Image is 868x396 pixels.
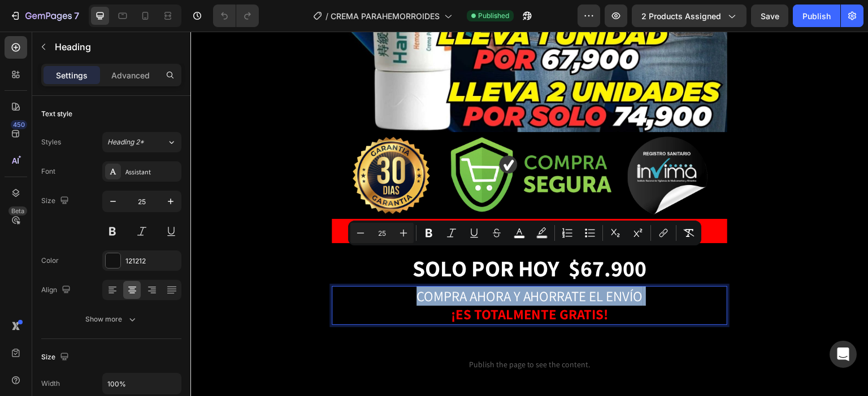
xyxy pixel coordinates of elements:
p: Heading [55,40,177,54]
div: 121212 [125,256,179,266]
h2: Rich Text Editor. Editing area: main [141,221,537,252]
button: Show more [41,309,181,329]
h2: Rich Text Editor. Editing area: main [141,254,537,293]
button: 7 [5,5,84,27]
iframe: Design area [190,32,868,396]
button: Heading 2* [102,132,181,152]
div: Color [41,256,59,266]
span: COMPRA AHORA Y AHORRATE EL ENVÍO [226,255,453,274]
div: Align [41,283,73,298]
div: 450 [11,120,27,129]
p: 7 [74,9,79,23]
div: Text style [41,109,72,119]
strong: SOLO POR HOY $67 [222,222,414,251]
div: Assistant [125,167,179,177]
button: Save [751,5,788,27]
strong: ¡ES TOTALMENTE GRATIS! [261,273,418,292]
strong: ANTES $98.700 [283,188,395,210]
p: Advanced [111,69,150,81]
button: Publish [793,5,840,27]
div: Publish [802,10,831,22]
strong: .900 [414,222,457,251]
div: Size [41,193,71,209]
div: Open Intercom Messenger [830,341,857,368]
span: Save [761,11,779,21]
input: Auto [103,373,181,394]
div: Editor contextual toolbar [348,221,701,245]
span: 2 products assigned [641,10,721,22]
button: 2 products assigned [632,5,747,27]
div: Size [41,350,71,365]
span: Publish the page to see the content. [226,327,452,338]
p: ⁠⁠⁠⁠⁠⁠⁠ [142,222,536,251]
div: Show more [85,314,138,325]
span: Published [478,11,509,21]
p: Settings [56,69,88,81]
span: / [325,10,328,22]
div: Beta [8,206,27,215]
span: Heading 2* [107,137,144,147]
div: Width [41,379,60,389]
div: Styles [41,137,61,147]
span: Custom Code [226,311,452,325]
div: Undo/Redo [213,5,259,27]
span: CREMA PARAHEMORROIDES [331,10,440,22]
div: Font [41,166,55,177]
